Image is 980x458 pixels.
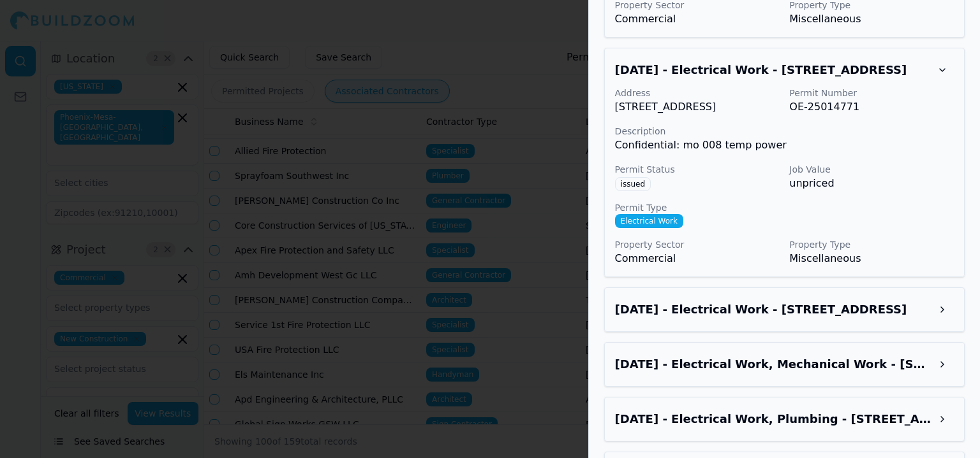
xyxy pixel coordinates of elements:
[789,176,954,191] p: unpriced
[615,177,651,191] span: issued
[789,11,954,27] p: Miscellaneous
[615,61,931,79] h3: Sep 1, 2025 - Electrical Work - 5088 W Innovation Cir, Phoenix, AZ, 85083
[789,163,954,176] p: Job Value
[615,11,780,27] p: Commercial
[615,99,780,115] p: [STREET_ADDRESS]
[615,201,954,214] p: Permit Type
[615,355,931,373] h3: Aug 21, 2025 - Electrical Work, Mechanical Work - 5088 W Innovation Cir, Phoenix, AZ, 85083
[615,301,931,318] h3: Aug 26, 2025 - Electrical Work - 5088 W Innovation Cir, Phoenix, AZ, 85083
[789,251,954,266] p: Miscellaneous
[615,87,780,99] p: Address
[615,410,931,428] h3: Aug 19, 2025 - Electrical Work, Plumbing - 5777 E Mayo Blvd, Phoenix, AZ, 85054
[789,99,954,115] p: OE-25014771
[615,163,780,176] p: Permit Status
[789,238,954,251] p: Property Type
[615,238,780,251] p: Property Sector
[615,125,954,138] p: Description
[615,138,954,153] p: Confidential: mo 008 temp power
[615,214,683,228] span: Electrical Work
[789,87,954,99] p: Permit Number
[615,251,780,266] p: Commercial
